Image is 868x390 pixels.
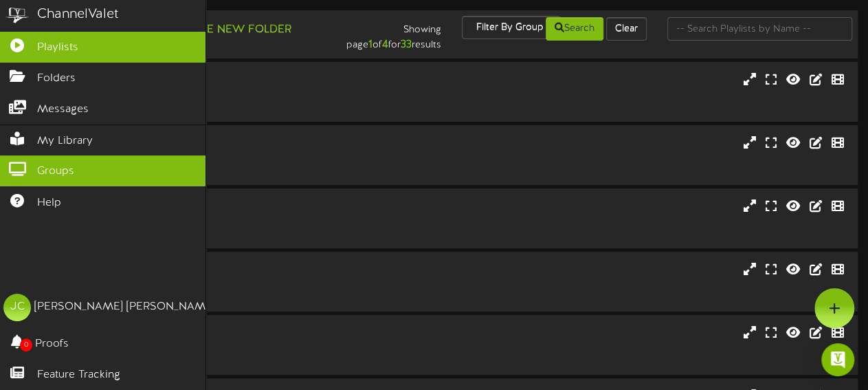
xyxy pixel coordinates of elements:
[37,367,120,383] span: Feature Tracking
[55,136,373,151] div: advertistingtestunit
[55,325,373,341] div: DockerProdTestUnit
[55,163,373,175] div: # 8432
[667,17,852,41] input: -- Search Playlists by Name --
[546,17,603,41] button: Search
[55,88,373,100] div: IDC PRO ( 12:5 )
[35,336,69,352] span: Proofs
[55,353,373,365] div: # 8103
[34,299,215,315] div: [PERSON_NAME] [PERSON_NAME]
[37,133,93,149] span: My Library
[37,102,89,118] span: Messages
[159,21,296,39] button: Create New Folder
[37,40,78,56] span: Playlists
[55,278,373,290] div: IDC PRO ( 12:5 )
[55,199,373,215] div: AnalyticsTestbummer
[55,226,373,238] div: # 8431
[37,195,61,211] span: Help
[462,16,561,39] button: Filter By Group
[3,294,31,321] div: JC
[55,290,373,301] div: # 8101
[314,16,452,53] div: Showing page of for results
[382,39,388,51] strong: 4
[55,151,373,163] div: IDC PRO ( 12:5 )
[37,164,74,180] span: Groups
[821,343,854,376] div: Open Intercom Messenger
[55,215,373,226] div: IDC PRO ( 12:5 )
[37,71,76,87] span: Folders
[37,5,119,25] div: ChannelValet
[55,72,373,88] div: 1234567890
[368,39,372,51] strong: 1
[401,39,412,51] strong: 33
[55,262,373,278] div: DockerProdTestUnit
[55,341,373,353] div: IDC PRO ( 12:5 )
[20,338,32,351] span: 0
[606,17,647,41] button: Clear
[55,100,373,111] div: # 8448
